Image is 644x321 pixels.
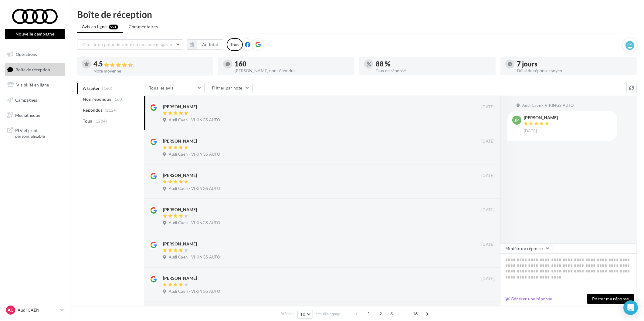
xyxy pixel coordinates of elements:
span: [DATE] [481,173,495,178]
a: AC Audi CAEN [5,304,65,316]
div: [PERSON_NAME] [163,172,197,178]
span: AC [8,307,14,313]
div: Note moyenne [93,69,208,73]
div: Open Intercom Messenger [623,300,638,315]
button: Nouvelle campagne [5,29,65,39]
div: 4.5 [93,61,208,68]
span: Commentaires [129,24,158,29]
span: Boîte de réception [15,67,50,72]
span: Audi Caen - VIKINGS AUTO [169,152,220,157]
span: [DATE] [481,242,495,247]
button: Au total [187,39,223,50]
a: Opérations [4,48,66,61]
button: Ignorer [475,185,495,194]
span: Audi Caen - VIKINGS AUTO [522,103,574,108]
a: PLV et print personnalisable [4,124,66,142]
button: Au total [197,39,223,50]
span: 2 [376,309,385,319]
span: ... [398,309,408,319]
span: (1284) [94,119,107,123]
div: 7 jours [517,61,632,67]
a: Médiathèque [4,109,66,122]
button: Ignorer [475,151,495,159]
span: (1124) [105,108,117,113]
div: Tous [227,38,243,51]
span: résultats/page [316,311,341,317]
span: [DATE] [481,207,495,213]
span: Audi Caen - VIKINGS AUTO [169,289,220,294]
div: Taux de réponse [376,69,491,73]
p: Audi CAEN [18,307,58,313]
span: [DATE] [481,104,495,110]
div: 160 [235,61,350,67]
button: Poster ma réponse [587,294,634,304]
a: Boîte de réception [4,63,66,76]
span: Visibilité en ligne [16,82,49,87]
span: 1 [364,309,374,319]
div: [PERSON_NAME] [163,138,197,144]
button: Filtrer par note [207,83,253,93]
span: Audi Caen - VIKINGS AUTO [169,255,220,260]
button: Tous les avis [144,83,205,93]
button: Ignorer [475,288,495,297]
button: 10 [297,310,313,319]
button: Choisir un point de vente ou un code magasin [77,39,183,50]
span: Audi Caen - VIKINGS AUTO [169,186,220,191]
div: [PERSON_NAME] [163,207,197,213]
span: Médiathèque [15,112,40,117]
span: Audi Caen - VIKINGS AUTO [169,220,220,226]
a: Visibilité en ligne [4,79,66,91]
span: JP [515,117,519,123]
button: Ignorer [475,220,495,228]
button: Générer une réponse [503,295,555,302]
span: Choisir un point de vente ou un code magasin [82,42,172,47]
span: 16 [410,309,420,319]
a: Campagnes [4,94,66,106]
span: Non répondus [83,96,111,102]
div: [PERSON_NAME] [163,241,197,247]
span: 3 [387,309,396,319]
div: [PERSON_NAME] [163,104,197,110]
span: 10 [300,312,305,317]
span: Répondus [83,107,103,113]
div: Boîte de réception [77,10,637,19]
div: [PERSON_NAME] non répondus [235,69,350,73]
span: [DATE] [481,276,495,282]
div: Délai de réponse moyen [517,69,632,73]
span: PLV et print personnalisable [15,126,63,139]
span: [DATE] [481,139,495,144]
span: Afficher [280,311,294,317]
button: Ignorer [475,117,495,125]
span: (160) [114,97,124,102]
div: 88 % [376,61,491,67]
span: Opérations [16,52,37,57]
div: [PERSON_NAME] [163,275,197,281]
button: Ignorer [475,254,495,262]
span: Tous les avis [149,85,174,90]
span: [DATE] [524,128,537,134]
span: Tous [83,118,92,124]
span: Audi Caen - VIKINGS AUTO [169,117,220,123]
span: Campagnes [15,97,37,103]
button: Modèle de réponse [500,243,553,254]
div: [PERSON_NAME] [524,116,558,120]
